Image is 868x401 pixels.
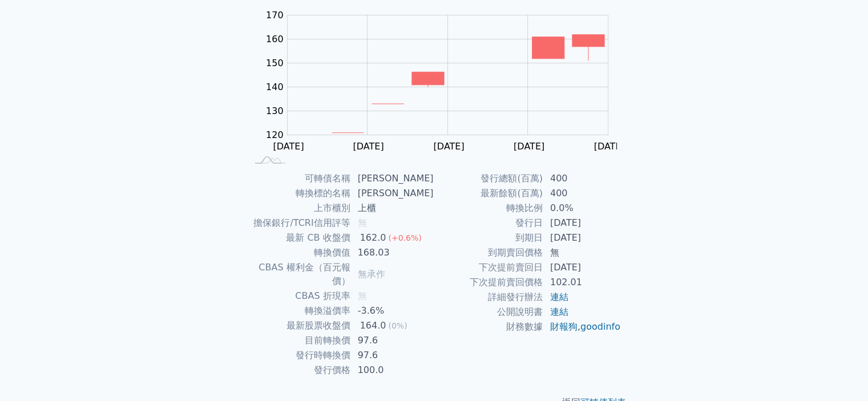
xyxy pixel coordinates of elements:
td: 目前轉換價 [247,333,351,348]
td: 擔保銀行/TCRI信用評等 [247,216,351,230]
g: Series [332,35,604,133]
span: (+0.6%) [388,233,421,242]
a: goodinfo [580,321,620,332]
span: 無 [358,217,367,228]
td: 發行價格 [247,363,351,378]
td: 發行總額(百萬) [434,171,543,186]
td: [DATE] [543,216,621,230]
td: 無 [543,245,621,260]
tspan: [DATE] [353,141,383,152]
span: 無承作 [358,269,385,280]
span: (0%) [388,321,407,330]
td: [PERSON_NAME] [351,186,434,201]
td: 最新餘額(百萬) [434,186,543,201]
td: 168.03 [351,245,434,260]
td: [DATE] [543,230,621,245]
td: 轉換標的名稱 [247,186,351,201]
td: 轉換溢價率 [247,303,351,318]
td: 97.6 [351,348,434,363]
td: 下次提前賣回價格 [434,275,543,290]
tspan: [DATE] [433,141,464,152]
a: 財報狗 [550,321,578,332]
td: 下次提前賣回日 [434,260,543,275]
td: 97.6 [351,333,434,348]
td: 公開說明書 [434,305,543,319]
td: CBAS 權利金（百元報價） [247,260,351,289]
tspan: 130 [266,106,284,116]
td: 0.0% [543,201,621,216]
td: 發行日 [434,216,543,230]
td: 上櫃 [351,201,434,216]
td: 詳細發行辦法 [434,290,543,305]
tspan: [DATE] [273,141,304,152]
td: [PERSON_NAME] [351,171,434,186]
div: 162.0 [358,231,389,245]
td: CBAS 折現率 [247,289,351,303]
div: 164.0 [358,319,389,333]
tspan: 140 [266,82,284,92]
tspan: 170 [266,10,284,21]
td: 400 [543,186,621,201]
td: 最新股票收盤價 [247,318,351,333]
a: 連結 [550,306,568,317]
g: Chart [260,10,625,152]
td: 102.01 [543,275,621,290]
td: 到期賣回價格 [434,245,543,260]
td: 可轉債名稱 [247,171,351,186]
td: 到期日 [434,230,543,245]
td: 上市櫃別 [247,201,351,216]
td: 發行時轉換價 [247,348,351,363]
td: , [543,319,621,334]
td: -3.6% [351,303,434,318]
tspan: [DATE] [594,141,624,152]
td: 轉換比例 [434,201,543,216]
tspan: 150 [266,58,284,68]
td: 轉換價值 [247,245,351,260]
td: 400 [543,171,621,186]
tspan: [DATE] [514,141,544,152]
td: 財務數據 [434,319,543,334]
td: 100.0 [351,363,434,378]
span: 無 [358,290,367,301]
td: [DATE] [543,260,621,275]
tspan: 160 [266,34,284,44]
tspan: 120 [266,129,284,140]
a: 連結 [550,291,568,302]
td: 最新 CB 收盤價 [247,230,351,245]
